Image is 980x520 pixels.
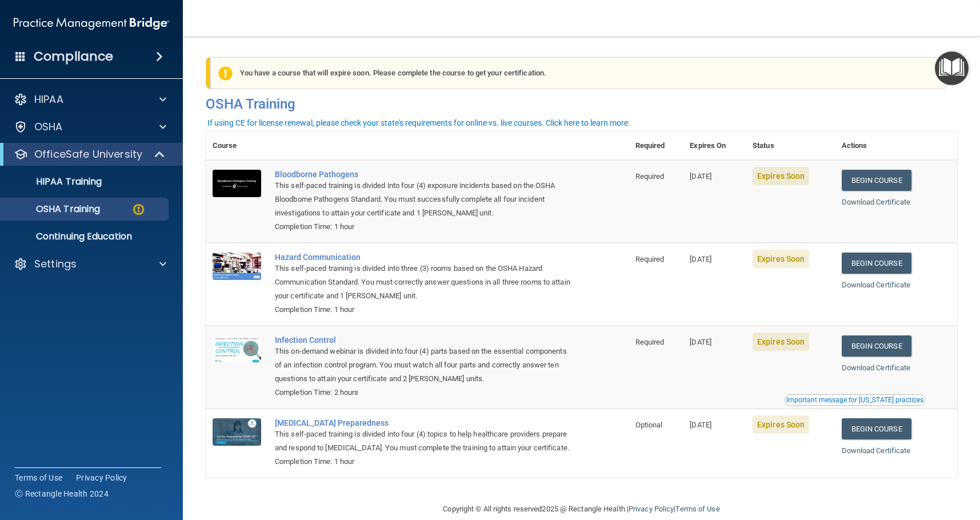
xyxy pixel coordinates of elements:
[753,333,809,351] span: Expires Soon
[629,132,683,160] th: Required
[15,472,62,483] a: Terms of Use
[275,170,571,179] a: Bloodborne Pathogens
[14,257,166,271] a: Settings
[275,455,571,469] div: Completion Time: 1 hour
[635,255,665,263] span: Required
[842,281,911,289] a: Download Certificate
[935,51,969,85] button: Open Resource Center
[690,421,711,429] span: [DATE]
[14,93,166,106] a: HIPAA
[206,96,957,112] h4: OSHA Training
[34,257,77,271] p: Settings
[275,345,571,386] div: This on-demand webinar is divided into four (4) parts based on the essential components of an inf...
[629,505,674,513] a: Privacy Policy
[275,253,571,262] a: Hazard Communication
[34,120,63,134] p: OSHA
[753,415,809,434] span: Expires Soon
[34,147,142,161] p: OfficeSafe University
[275,418,571,427] a: [MEDICAL_DATA] Preparedness
[275,303,571,317] div: Completion Time: 1 hour
[835,132,958,160] th: Actions
[207,119,630,127] div: If using CE for license renewal, please check your state's requirements for online vs. live cours...
[275,262,571,303] div: This self-paced training is divided into three (3) rooms based on the OSHA Hazard Communication S...
[218,66,233,81] img: exclamation-circle-solid-warning.7ed2984d.png
[34,49,113,65] h4: Compliance
[275,220,571,234] div: Completion Time: 1 hour
[746,132,834,160] th: Status
[842,253,911,274] a: Begin Course
[7,231,163,242] p: Continuing Education
[753,250,809,268] span: Expires Soon
[786,397,923,403] div: Important message for [US_STATE] practices
[14,12,169,35] img: PMB logo
[842,446,911,455] a: Download Certificate
[842,170,911,191] a: Begin Course
[206,117,632,129] button: If using CE for license renewal, please check your state's requirements for online vs. live cours...
[635,172,665,181] span: Required
[690,338,711,346] span: [DATE]
[7,203,100,215] p: OSHA Training
[7,176,102,187] p: HIPAA Training
[210,57,947,89] div: You have a course that will expire soon. Please complete the course to get your certification.
[14,120,166,134] a: OSHA
[842,418,911,439] a: Begin Course
[34,93,63,106] p: HIPAA
[690,255,711,263] span: [DATE]
[275,335,571,345] a: Infection Control
[690,172,711,181] span: [DATE]
[275,386,571,399] div: Completion Time: 2 hours
[76,472,127,483] a: Privacy Policy
[15,488,109,499] span: Ⓒ Rectangle Health 2024
[753,167,809,185] span: Expires Soon
[206,132,268,160] th: Course
[275,179,571,220] div: This self-paced training is divided into four (4) exposure incidents based on the OSHA Bloodborne...
[683,132,746,160] th: Expires On
[785,394,925,406] button: Read this if you are a dental practitioner in the state of CA
[131,202,146,217] img: warning-circle.0cc9ac19.png
[842,198,911,206] a: Download Certificate
[842,335,911,357] a: Begin Course
[275,427,571,455] div: This self-paced training is divided into four (4) topics to help healthcare providers prepare and...
[675,505,719,513] a: Terms of Use
[842,363,911,372] a: Download Certificate
[14,147,166,161] a: OfficeSafe University
[635,338,665,346] span: Required
[635,421,663,429] span: Optional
